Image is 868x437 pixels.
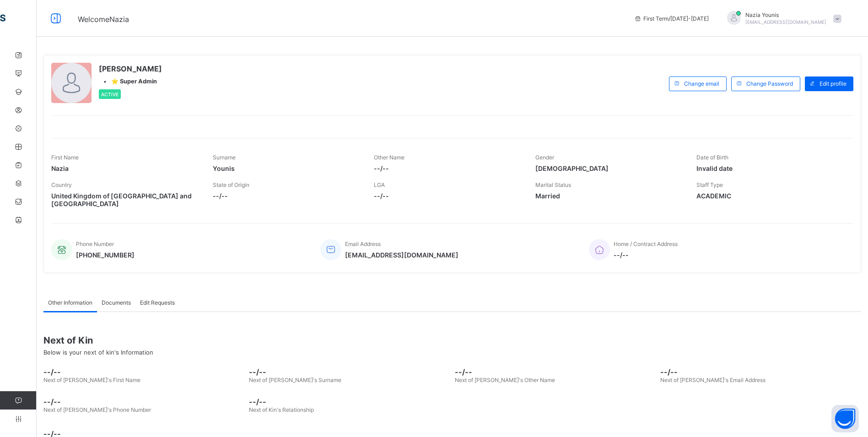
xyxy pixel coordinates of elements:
[43,335,861,346] span: Next of Kin
[718,11,846,26] div: NaziaYounis
[614,240,678,247] span: Home / Contract Address
[43,349,153,356] span: Below is your next of kin's Information
[48,299,92,306] span: Other Information
[249,406,314,413] span: Next of Kin's Relationship
[140,299,175,306] span: Edit Requests
[345,251,458,259] span: [EMAIL_ADDRESS][DOMAIN_NAME]
[535,192,683,200] span: Married
[51,154,79,161] span: First Name
[374,192,522,200] span: --/--
[76,251,135,259] span: [PHONE_NUMBER]
[51,164,199,172] span: Nazia
[455,367,656,377] span: --/--
[345,240,381,247] span: Email Address
[101,92,119,97] span: Active
[455,377,555,383] span: Next of [PERSON_NAME]'s Other Name
[374,181,385,188] span: LGA
[99,64,162,73] span: [PERSON_NAME]
[614,251,678,259] span: --/--
[634,15,709,22] span: session/term information
[76,240,114,247] span: Phone Number
[51,181,72,188] span: Country
[249,377,341,383] span: Next of [PERSON_NAME]'s Surname
[43,367,244,377] span: --/--
[696,181,723,188] span: Staff Type
[831,405,859,432] button: Open asap
[111,78,157,85] span: ⭐ Super Admin
[43,406,151,413] span: Next of [PERSON_NAME]'s Phone Number
[745,19,826,25] span: [EMAIL_ADDRESS][DOMAIN_NAME]
[660,367,861,377] span: --/--
[99,78,162,85] div: •
[249,397,450,406] span: --/--
[819,80,846,87] span: Edit profile
[696,154,728,161] span: Date of Birth
[374,154,404,161] span: Other Name
[43,377,140,383] span: Next of [PERSON_NAME]'s First Name
[213,192,361,200] span: --/--
[535,181,571,188] span: Marital Status
[102,299,131,306] span: Documents
[213,164,361,172] span: Younis
[535,154,554,161] span: Gender
[746,80,793,87] span: Change Password
[745,11,826,18] span: Nazia Younis
[249,367,450,377] span: --/--
[684,80,719,87] span: Change email
[213,154,236,161] span: Surname
[660,377,766,383] span: Next of [PERSON_NAME]'s Email Address
[374,164,522,172] span: --/--
[51,192,199,208] span: United Kingdom of [GEOGRAPHIC_DATA] and [GEOGRAPHIC_DATA]
[78,15,129,24] span: Welcome Nazia
[213,181,249,188] span: State of Origin
[535,164,683,172] span: [DEMOGRAPHIC_DATA]
[696,192,844,200] span: ACADEMIC
[43,397,244,406] span: --/--
[696,164,844,172] span: Invalid date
